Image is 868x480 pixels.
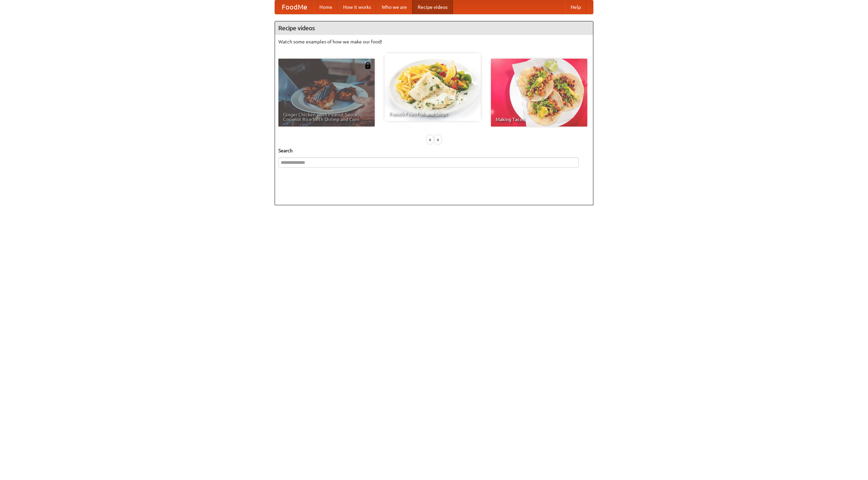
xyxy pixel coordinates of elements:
h4: Recipe videos [275,21,593,35]
img: 483408.png [364,62,371,69]
h5: Search [278,147,590,154]
p: Watch some examples of how we make our food! [278,38,590,45]
a: Making Tacos [491,59,587,127]
a: Help [565,0,586,14]
a: French Fries Fish and Chips [384,53,481,121]
div: « [427,135,433,144]
div: » [435,135,441,144]
span: French Fries Fish and Chips [389,112,476,116]
a: Who we are [376,0,412,14]
a: How it works [338,0,376,14]
span: Making Tacos [496,117,583,122]
a: FoodMe [275,0,314,14]
a: Recipe videos [412,0,453,14]
a: Home [314,0,338,14]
